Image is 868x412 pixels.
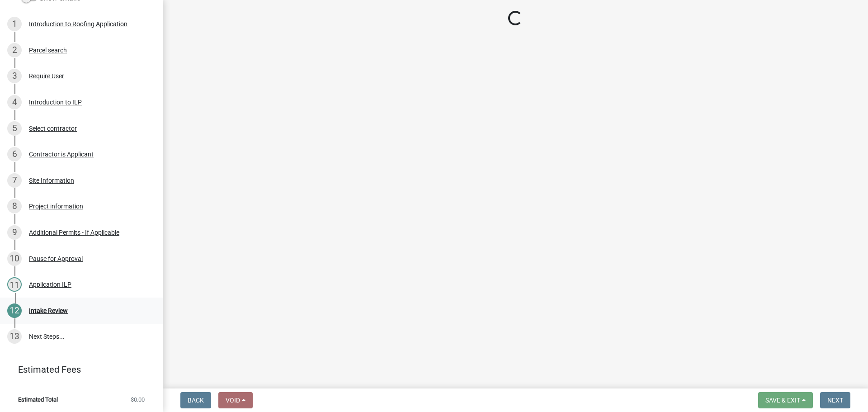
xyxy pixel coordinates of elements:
[7,329,22,344] div: 13
[29,73,64,79] div: Require User
[29,203,83,209] div: Project information
[29,281,71,288] div: Application ILP
[188,397,204,404] span: Back
[7,277,22,292] div: 11
[29,99,82,105] div: Introduction to ILP
[7,173,22,188] div: 7
[7,147,22,161] div: 6
[7,17,22,31] div: 1
[29,229,119,236] div: Additional Permits - If Applicable
[820,392,850,408] button: Next
[29,256,83,262] div: Pause for Approval
[29,125,77,132] div: Select contractor
[765,397,800,404] span: Save & Exit
[29,308,68,314] div: Intake Review
[7,43,22,57] div: 2
[7,303,22,318] div: 12
[7,95,22,109] div: 4
[18,397,58,403] span: Estimated Total
[180,392,211,408] button: Back
[29,151,94,157] div: Contractor is Applicant
[131,397,145,403] span: $0.00
[226,397,240,404] span: Void
[7,225,22,240] div: 9
[29,177,74,184] div: Site Information
[827,397,843,404] span: Next
[7,121,22,136] div: 5
[29,47,67,53] div: Parcel search
[7,199,22,213] div: 8
[29,21,127,27] div: Introduction to Roofing Application
[218,392,253,408] button: Void
[758,392,813,408] button: Save & Exit
[7,360,148,379] a: Estimated Fees
[7,69,22,83] div: 3
[7,251,22,266] div: 10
